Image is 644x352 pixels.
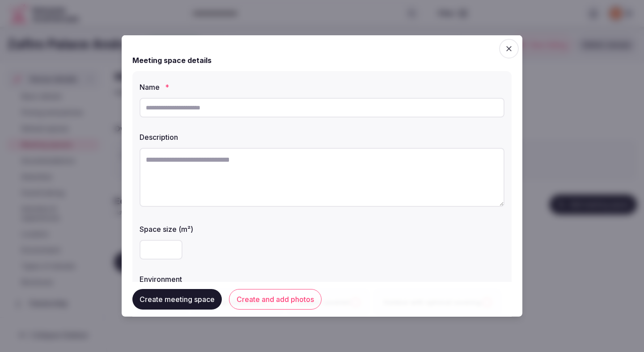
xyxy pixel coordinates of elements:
[132,289,222,310] button: Create meeting space
[140,134,504,141] label: Description
[229,289,322,310] button: Create and add photos
[132,55,212,66] h2: Meeting space details
[140,84,504,91] label: Name
[140,226,504,233] label: Space size (m²)
[140,276,504,283] label: Environment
